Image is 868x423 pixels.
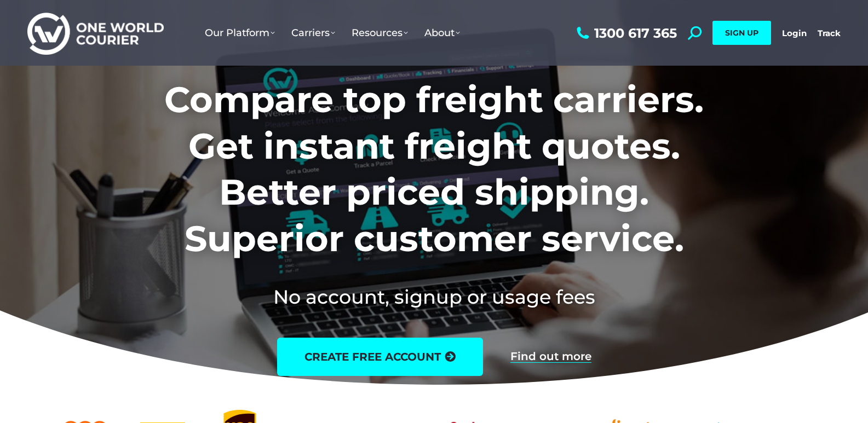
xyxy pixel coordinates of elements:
[283,16,343,50] a: Carriers
[574,26,677,40] a: 1300 617 365
[291,27,335,39] span: Carriers
[92,283,776,310] h2: No account, signup or usage fees
[725,28,758,38] span: SIGN UP
[782,28,807,38] a: Login
[27,11,164,55] img: One World Courier
[343,16,416,50] a: Resources
[510,351,591,363] a: Find out more
[416,16,468,50] a: About
[712,21,771,45] a: SIGN UP
[424,27,460,39] span: About
[197,16,283,50] a: Our Platform
[818,28,841,38] a: Track
[352,27,408,39] span: Resources
[277,338,483,376] a: create free account
[205,27,275,39] span: Our Platform
[92,77,776,262] h1: Compare top freight carriers. Get instant freight quotes. Better priced shipping. Superior custom...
